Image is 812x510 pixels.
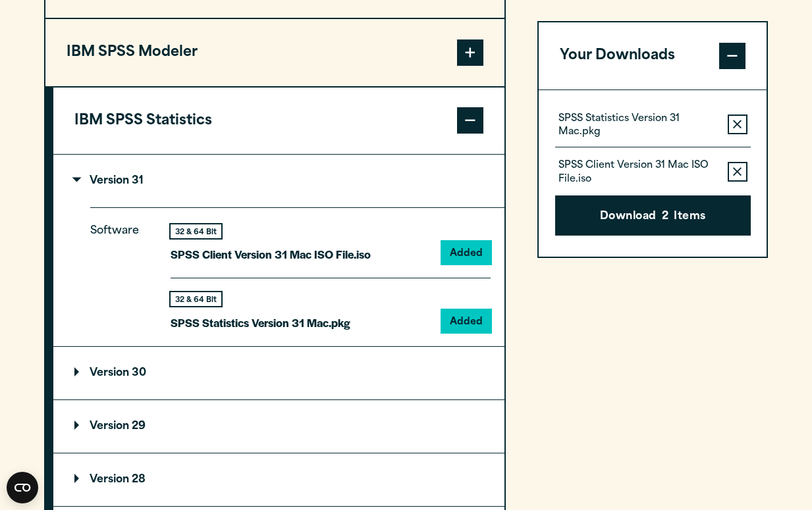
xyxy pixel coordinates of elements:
[74,474,146,485] p: Version 28
[74,176,144,186] p: Version 31
[53,88,504,155] button: IBM SPSS Statistics
[171,224,221,238] div: 32 & 64 Bit
[539,89,767,257] div: Your Downloads
[442,242,491,264] button: Added
[442,310,491,332] button: Added
[53,453,504,506] summary: Version 28
[7,472,38,503] button: Open CMP widget
[539,22,767,89] button: Your Downloads
[53,155,504,207] summary: Version 31
[171,313,350,332] p: SPSS Statistics Version 31 Mac.pkg
[171,245,371,264] p: SPSS Client Version 31 Mac ISO File.iso
[171,292,221,306] div: 32 & 64 Bit
[558,113,717,139] p: SPSS Statistics Version 31 Mac.pkg
[555,195,751,236] button: Download2Items
[90,222,149,321] p: Software
[53,347,504,399] summary: Version 30
[45,19,504,86] button: IBM SPSS Modeler
[662,209,668,226] span: 2
[74,368,146,378] p: Version 30
[74,421,146,432] p: Version 29
[53,400,504,453] summary: Version 29
[558,160,717,186] p: SPSS Client Version 31 Mac ISO File.iso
